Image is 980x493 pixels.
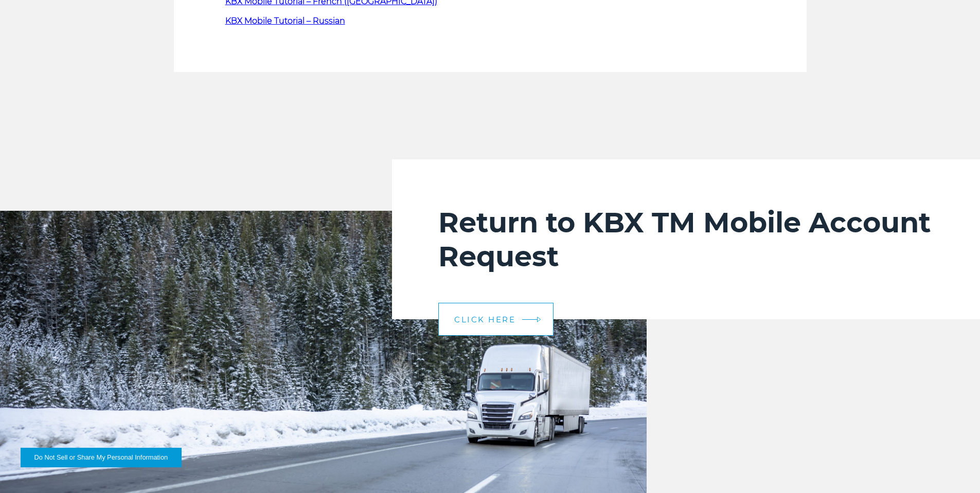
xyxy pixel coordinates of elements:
h2: Return to KBX TM Mobile Account Request [438,206,934,273]
span: CLICK HERE [454,316,515,323]
button: Do Not Sell or Share My Personal Information [21,448,182,467]
a: CLICK HERE arrow arrow [438,303,554,336]
a: KBX Mobile Tutorial – Russian [225,16,345,26]
img: arrow [537,317,541,322]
